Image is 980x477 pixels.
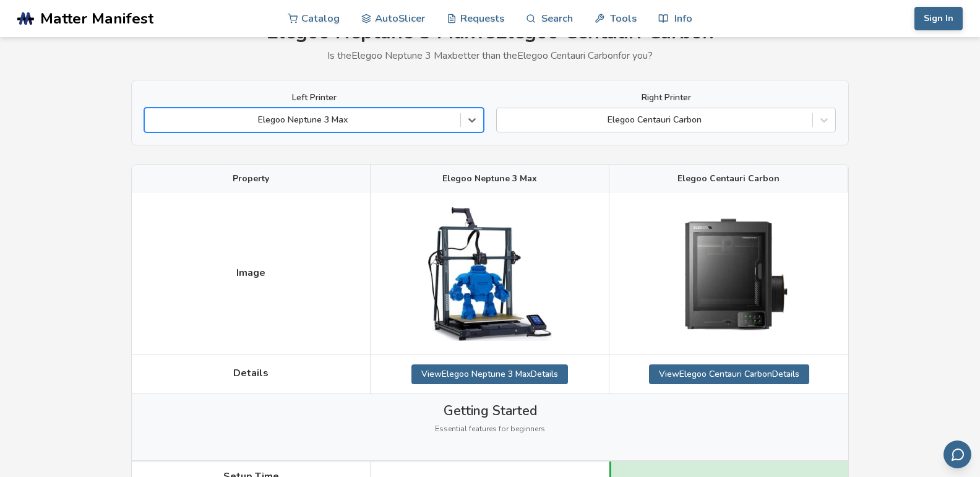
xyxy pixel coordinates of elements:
span: Property [233,174,269,184]
button: Send feedback via email [943,440,971,468]
label: Right Printer [496,93,836,103]
span: Details [233,367,269,379]
label: Left Printer [144,93,484,103]
input: Elegoo Centauri Carbon [503,115,505,125]
img: Elegoo Neptune 3 Max [428,207,552,341]
p: Is the Elegoo Neptune 3 Max better than the Elegoo Centauri Carbon for you? [131,50,849,61]
span: Image [236,267,265,278]
a: ViewElegoo Neptune 3 MaxDetails [411,364,568,384]
span: Elegoo Neptune 3 Max [442,174,537,184]
button: Sign In [914,7,963,30]
span: Matter Manifest [40,10,153,27]
span: Elegoo Centauri Carbon [677,174,780,184]
span: Getting Started [444,403,537,418]
a: ViewElegoo Centauri CarbonDetails [649,364,809,384]
img: Elegoo Centauri Carbon [667,202,791,345]
span: Essential features for beginners [435,425,545,434]
h1: Elegoo Neptune 3 Max vs Elegoo Centauri Carbon [131,21,849,44]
